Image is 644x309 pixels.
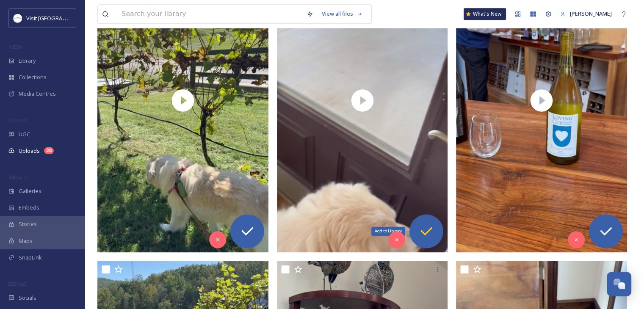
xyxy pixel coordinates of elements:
[318,6,367,22] a: View all files
[19,204,39,212] span: Embeds
[19,254,42,262] span: SnapLink
[19,147,40,155] span: Uploads
[607,272,631,296] button: Open Chat
[8,44,23,50] span: MEDIA
[19,237,33,245] span: Maps
[19,294,36,302] span: Socials
[8,174,28,180] span: WIDGETS
[19,220,37,228] span: Stories
[8,117,27,124] span: COLLECT
[570,10,612,17] span: [PERSON_NAME]
[19,73,47,81] span: Collections
[44,147,54,154] div: 38
[117,5,302,23] input: Search your library
[371,226,405,236] div: Add to Library
[8,281,25,287] span: SOCIALS
[26,14,92,22] span: Visit [GEOGRAPHIC_DATA]
[19,130,30,138] span: UGC
[556,6,616,22] a: [PERSON_NAME]
[19,57,36,65] span: Library
[19,187,41,195] span: Galleries
[19,90,56,98] span: Media Centres
[14,14,22,22] img: Circle%20Logo.png
[464,8,506,20] a: What's New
